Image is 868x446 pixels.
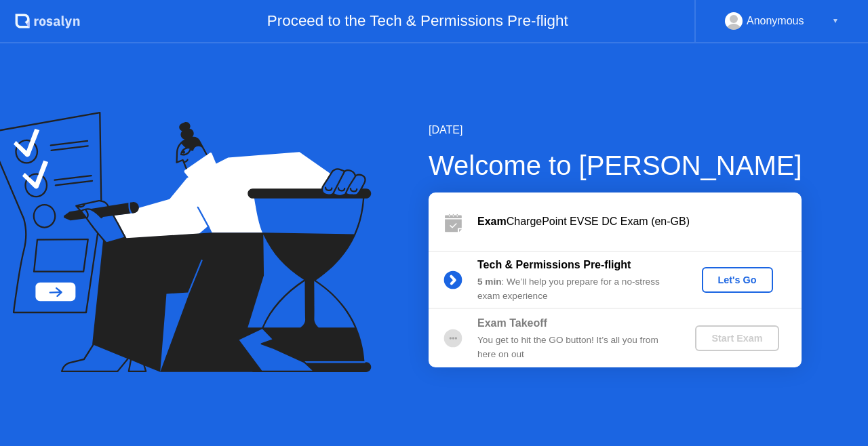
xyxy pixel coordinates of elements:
div: : We’ll help you prepare for a no-stress exam experience [477,275,673,303]
div: You get to hit the GO button! It’s all you from here on out [477,333,673,361]
div: Let's Go [707,275,768,285]
b: Exam Takeoff [477,317,547,329]
div: [DATE] [429,122,802,138]
div: Welcome to [PERSON_NAME] [429,145,802,186]
b: Exam [477,216,507,227]
button: Let's Go [702,267,773,293]
b: 5 min [477,277,502,287]
div: ChargePoint EVSE DC Exam (en-GB) [477,214,802,230]
div: Anonymous [747,12,804,30]
button: Start Exam [695,325,778,351]
div: Start Exam [701,333,773,344]
b: Tech & Permissions Pre-flight [477,259,631,270]
div: ▼ [832,12,839,30]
